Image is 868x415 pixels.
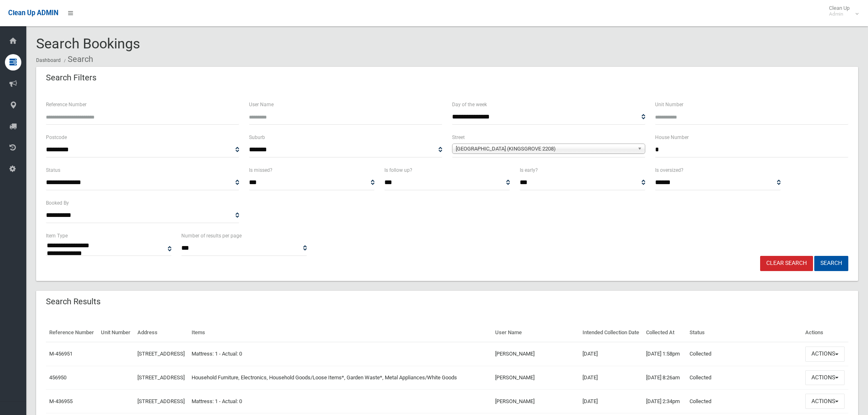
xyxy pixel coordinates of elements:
[579,366,643,390] td: [DATE]
[643,324,686,342] th: Collected At
[492,324,579,342] th: User Name
[49,374,66,381] a: 456950
[36,35,140,52] span: Search Bookings
[643,342,686,366] td: [DATE] 1:58pm
[36,57,61,63] a: Dashboard
[36,70,106,86] header: Search Filters
[188,390,492,413] td: Mattress: 1 - Actual: 0
[452,100,487,109] label: Day of the week
[134,324,188,342] th: Address
[249,166,272,175] label: Is missed?
[46,166,60,175] label: Status
[814,256,848,271] button: Search
[492,390,579,413] td: [PERSON_NAME]
[384,166,412,175] label: Is follow up?
[181,231,242,240] label: Number of results per page
[643,390,686,413] td: [DATE] 2:34pm
[492,366,579,390] td: [PERSON_NAME]
[49,351,73,357] a: M-456951
[520,166,538,175] label: Is early?
[643,366,686,390] td: [DATE] 8:26am
[456,144,634,154] span: [GEOGRAPHIC_DATA] (KINGSGROVE 2208)
[686,390,802,413] td: Collected
[805,347,845,362] button: Actions
[579,342,643,366] td: [DATE]
[492,342,579,366] td: [PERSON_NAME]
[46,324,98,342] th: Reference Number
[8,9,58,17] span: Clean Up ADMIN
[46,231,68,240] label: Item Type
[36,294,110,310] header: Search Results
[655,100,683,109] label: Unit Number
[686,324,802,342] th: Status
[46,133,67,142] label: Postcode
[805,370,845,385] button: Actions
[760,256,813,271] a: Clear Search
[452,133,465,142] label: Street
[98,324,134,342] th: Unit Number
[249,100,274,109] label: User Name
[655,133,689,142] label: House Number
[579,324,643,342] th: Intended Collection Date
[188,324,492,342] th: Items
[805,394,845,409] button: Actions
[655,166,683,175] label: Is oversized?
[579,390,643,413] td: [DATE]
[825,5,858,17] span: Clean Up
[802,324,848,342] th: Actions
[49,398,73,404] a: M-436955
[829,11,850,17] small: Admin
[686,366,802,390] td: Collected
[137,351,185,357] a: [STREET_ADDRESS]
[686,342,802,366] td: Collected
[137,398,185,404] a: [STREET_ADDRESS]
[46,100,87,109] label: Reference Number
[137,374,185,381] a: [STREET_ADDRESS]
[46,198,69,207] label: Booked By
[188,342,492,366] td: Mattress: 1 - Actual: 0
[188,366,492,390] td: Household Furniture, Electronics, Household Goods/Loose Items*, Garden Waste*, Metal Appliances/W...
[62,52,93,67] li: Search
[249,133,265,142] label: Suburb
